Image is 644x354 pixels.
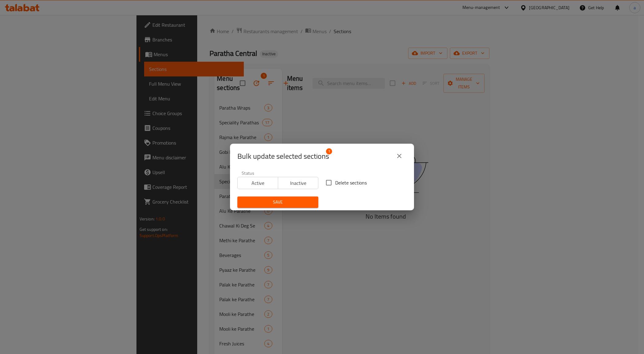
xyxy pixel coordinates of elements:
[278,177,319,189] button: Inactive
[326,148,332,154] span: 1
[242,198,313,206] span: Save
[237,177,278,189] button: Active
[281,179,316,188] span: Inactive
[237,151,329,161] span: Selected section count
[335,179,367,186] span: Delete sections
[392,149,407,163] button: close
[237,196,318,208] button: Save
[240,179,276,188] span: Active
